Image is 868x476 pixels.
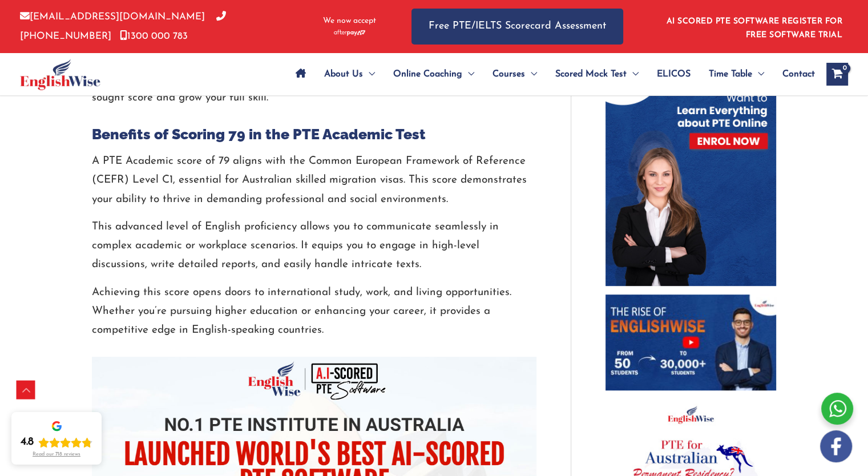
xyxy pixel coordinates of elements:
[20,59,100,90] img: cropped-ew-logo
[393,54,462,94] span: Online Coaching
[525,54,537,94] span: Menu Toggle
[324,54,363,94] span: About Us
[92,125,536,144] h2: Benefits of Scoring 79 in the PTE Academic Test
[120,31,188,41] a: 1300 000 783
[627,54,639,94] span: Menu Toggle
[555,54,627,94] span: Scored Mock Test
[546,54,648,94] a: Scored Mock TestMenu Toggle
[92,283,536,340] p: Achieving this score opens doors to international study, work, and living opportunities. Whether ...
[709,54,752,94] span: Time Table
[752,54,764,94] span: Menu Toggle
[384,54,483,94] a: Online CoachingMenu Toggle
[660,8,848,45] aside: Header Widget 1
[492,54,525,94] span: Courses
[411,9,623,45] a: Free PTE/IELTS Scorecard Assessment
[315,54,384,94] a: About UsMenu Toggle
[773,54,815,94] a: Contact
[21,435,92,449] div: Rating: 4.8 out of 5
[462,54,474,94] span: Menu Toggle
[826,63,848,86] a: View Shopping Cart, empty
[286,54,815,94] nav: Site Navigation: Main Menu
[20,12,226,41] a: [PHONE_NUMBER]
[21,435,34,449] div: 4.8
[323,15,376,27] span: We now accept
[657,54,691,94] span: ELICOS
[20,12,205,22] a: [EMAIL_ADDRESS][DOMAIN_NAME]
[92,152,536,209] p: A PTE Academic score of 79 aligns with the Common European Framework of Reference (CEFR) Level C1...
[820,430,852,462] img: white-facebook.png
[700,54,773,94] a: Time TableMenu Toggle
[648,54,700,94] a: ELICOS
[782,54,815,94] span: Contact
[92,217,536,275] p: This advanced level of English proficiency allows you to communicate seamlessly in complex academ...
[33,451,80,458] div: Read our 718 reviews
[667,17,843,39] a: AI SCORED PTE SOFTWARE REGISTER FOR FREE SOFTWARE TRIAL
[483,54,546,94] a: CoursesMenu Toggle
[334,30,365,36] img: Afterpay-Logo
[363,54,375,94] span: Menu Toggle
